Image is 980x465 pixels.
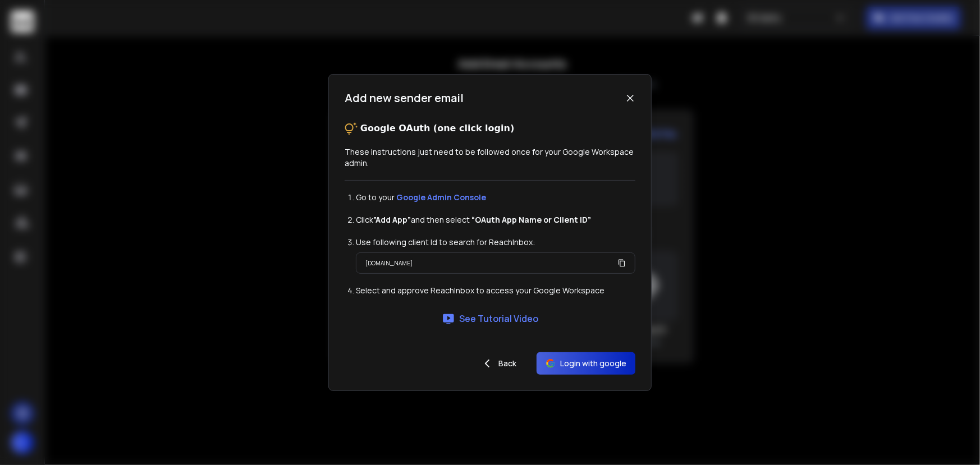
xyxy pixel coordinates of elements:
li: Click and then select [356,214,635,225]
li: Select and approve ReachInbox to access your Google Workspace [356,285,635,296]
li: Use following client Id to search for ReachInbox: [356,237,635,248]
img: tips [345,122,358,135]
strong: ”Add App” [373,214,411,225]
p: [DOMAIN_NAME] [365,257,413,269]
strong: “OAuth App Name or Client ID” [471,214,591,225]
a: See Tutorial Video [442,312,539,325]
li: Go to your [356,192,635,203]
p: Google OAuth (one click login) [360,122,514,135]
h1: Add new sender email [345,90,464,106]
button: Login with google [537,352,635,375]
p: These instructions just need to be followed once for your Google Workspace admin. [345,146,635,169]
button: Back [471,352,525,375]
a: Google Admin Console [396,192,486,202]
